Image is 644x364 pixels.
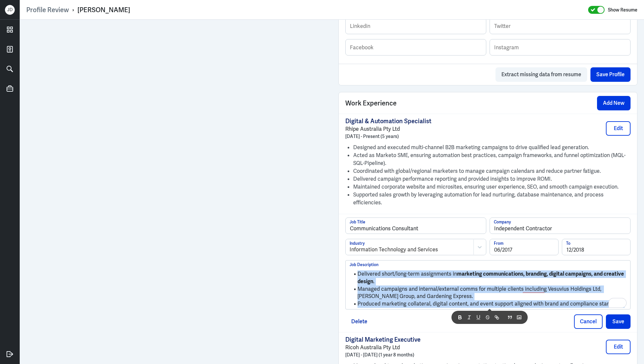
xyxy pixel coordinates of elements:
button: Cancel [574,314,603,329]
button: Edit [606,340,631,354]
button: Extract missing data from resume [495,67,587,82]
p: [DATE] - Present (5 years) [345,133,431,140]
a: Profile Review [26,6,69,14]
li: Supported sales growth by leveraging automation for lead nurturing, database maintenance, and pro... [353,191,631,207]
div: To enrich screen reader interactions, please activate Accessibility in Grammarly extension settings [350,267,626,308]
li: Maintained corporate website and microsites, ensuring user experience, SEO, and smooth campaign e... [353,183,631,191]
p: › [69,6,78,14]
iframe: To enrich screen reader interactions, please activate Accessibility in Grammarly extension settings [26,26,325,357]
strong: marketing communications, branding, digital campaigns, and creative design [357,270,625,285]
li: Delivered short/long-term assignments in . [350,270,626,285]
button: Delete [345,314,373,329]
input: Company [490,218,630,234]
span: Work Experience [345,98,397,108]
button: Save Profile [590,67,631,82]
li: Managed campaigns and internal/external comms for multiple clients including Vesuvius Holdings Lt... [350,285,626,300]
p: [DATE] - [DATE] (1 year 8 months) [345,352,421,358]
input: Linkedin [346,18,486,34]
input: Twitter [490,18,630,34]
div: [PERSON_NAME] [78,6,130,14]
li: Designed and executed multi-channel B2B marketing campaigns to drive qualified lead generation. [353,144,631,151]
input: To [562,239,631,255]
label: Show Resume [608,6,637,14]
p: Rhipe Australia Pty Ltd [345,125,431,133]
input: Job Title [346,218,486,234]
p: Ricoh Australia Pty Ltd [345,344,421,352]
li: Acted as Marketo SME, ensuring automation best practices, campaign frameworks, and funnel optimiz... [353,151,631,167]
p: Digital Marketing Executive [345,336,421,344]
input: Instagram [490,39,630,55]
li: Produced marketing collateral, digital content, and event support aligned with brand and complian... [350,300,626,308]
button: Edit [606,121,631,136]
input: Facebook [346,39,486,55]
input: From [490,239,558,255]
div: J D [5,5,15,15]
p: Digital & Automation Specialist [345,117,431,125]
button: Save [606,314,631,329]
li: Coordinated with global/regional marketers to manage campaign calendars and reduce partner fatigue. [353,167,631,175]
button: Add New [597,96,631,110]
li: Delivered campaign performance reporting and provided insights to improve ROMI. [353,175,631,183]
